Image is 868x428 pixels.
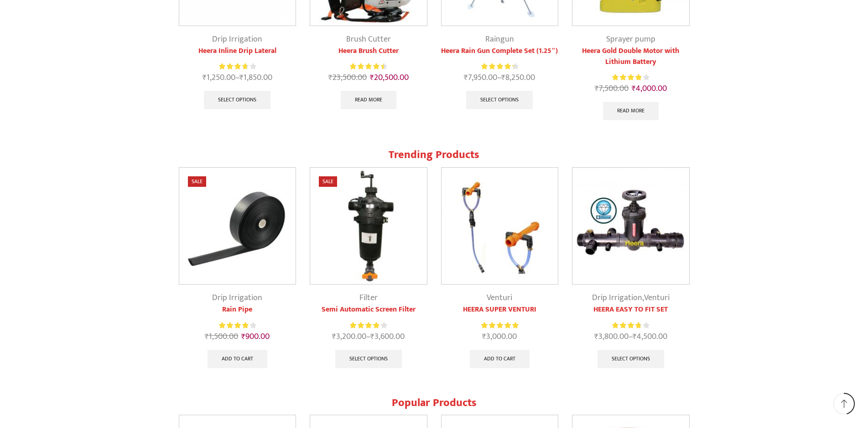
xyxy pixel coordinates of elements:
[328,71,367,85] bdi: 23,500.00
[501,71,535,85] bdi: 8,250.00
[594,330,629,343] bdi: 3,800.00
[179,46,296,57] a: Heera Inline Drip Lateral
[219,62,256,71] div: Rated 3.81 out of 5
[350,62,384,71] span: Rated out of 5
[204,91,270,109] a: Select options for “Heera Inline Drip Lateral”
[239,71,272,85] bdi: 1,850.00
[632,82,667,95] bdi: 4,000.00
[188,176,206,187] span: Sale
[219,321,256,330] div: Rated 4.13 out of 5
[370,330,374,343] span: ₹
[328,71,333,85] span: ₹
[332,330,366,343] bdi: 3,200.00
[481,62,514,71] span: Rated out of 5
[487,291,512,305] a: Venturi
[319,176,337,187] span: Sale
[350,321,379,330] span: Rated out of 5
[219,62,247,71] span: Rated out of 5
[603,102,659,120] a: Read more about “Heera Gold Double Motor with Lithium Battery”
[370,71,409,85] bdi: 20,500.00
[179,168,296,285] img: Heera Rain Pipe
[482,330,486,343] span: ₹
[612,321,640,330] span: Rated out of 5
[441,304,559,315] a: HEERA SUPER VENTURI
[481,321,518,330] div: Rated 5.00 out of 5
[370,71,374,85] span: ₹
[595,82,599,95] span: ₹
[464,71,497,85] bdi: 7,950.00
[633,330,637,343] span: ₹
[350,62,387,71] div: Rated 4.55 out of 5
[598,350,664,368] a: Select options for “HEERA EASY TO FIT SET”
[219,321,249,330] span: Rated out of 5
[485,32,514,46] a: Raingun
[370,330,405,343] bdi: 3,600.00
[332,330,336,343] span: ₹
[346,32,391,46] a: Brush Cutter
[501,71,505,85] span: ₹
[572,168,689,285] img: Heera Easy To Fit Set
[205,330,209,343] span: ₹
[350,321,387,330] div: Rated 3.92 out of 5
[612,73,641,82] span: Rated out of 5
[341,91,396,109] a: Read more about “Heera Brush Cutter”
[572,46,690,68] a: Heera Gold Double Motor with Lithium Battery
[482,330,517,343] bdi: 3,000.00
[606,32,655,46] a: Sprayer pump
[572,331,690,343] span: –
[441,46,559,57] a: Heera Rain Gun Complete Set (1.25″)
[632,82,636,95] span: ₹
[441,72,559,84] span: –
[594,330,598,343] span: ₹
[592,291,642,305] a: Drip Irrigation
[466,91,533,109] a: Select options for “Heera Rain Gun Complete Set (1.25")”
[464,71,468,85] span: ₹
[239,71,244,85] span: ₹
[633,330,667,343] bdi: 4,500.00
[392,394,477,412] span: Popular Products
[203,71,207,85] span: ₹
[310,304,427,315] a: Semi Automatic Screen Filter
[310,168,427,285] img: Semi Automatic Screen Filter
[442,168,558,285] img: Heera Super Venturi
[203,71,235,85] bdi: 1,250.00
[335,350,402,368] a: Select options for “Semi Automatic Screen Filter”
[205,330,238,343] bdi: 1,500.00
[612,321,649,330] div: Rated 3.83 out of 5
[470,350,530,368] a: Add to cart: “HEERA SUPER VENTURI”
[179,304,296,315] a: Rain Pipe
[359,291,378,305] a: Filter
[595,82,629,95] bdi: 7,500.00
[212,32,262,46] a: Drip Irrigation
[310,331,427,343] span: –
[481,62,518,71] div: Rated 4.38 out of 5
[310,46,427,57] a: Heera Brush Cutter
[389,146,479,164] span: Trending Products
[572,304,690,315] a: HEERA EASY TO FIT SET
[241,330,245,343] span: ₹
[212,291,262,305] a: Drip Irrigation
[481,321,518,330] span: Rated out of 5
[208,350,267,368] a: Add to cart: “Rain Pipe”
[612,73,649,82] div: Rated 3.91 out of 5
[644,291,670,305] a: Venturi
[179,72,296,84] span: –
[241,330,270,343] bdi: 900.00
[572,292,690,304] div: ,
